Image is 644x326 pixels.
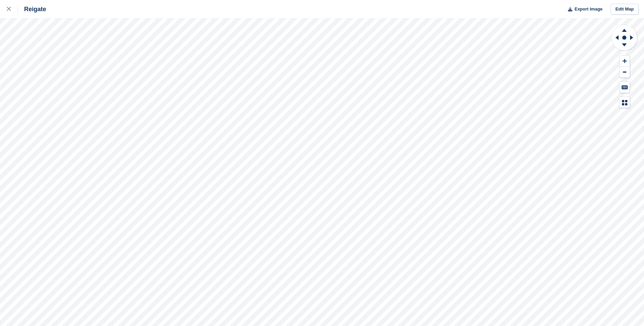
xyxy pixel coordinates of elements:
span: Export Image [574,6,602,13]
div: Reigate [18,5,46,13]
button: Zoom In [620,56,630,67]
a: Edit Map [611,4,639,15]
button: Keyboard Shortcuts [620,82,630,93]
button: Map Legend [620,97,630,108]
button: Zoom Out [620,67,630,78]
button: Export Image [564,4,603,15]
